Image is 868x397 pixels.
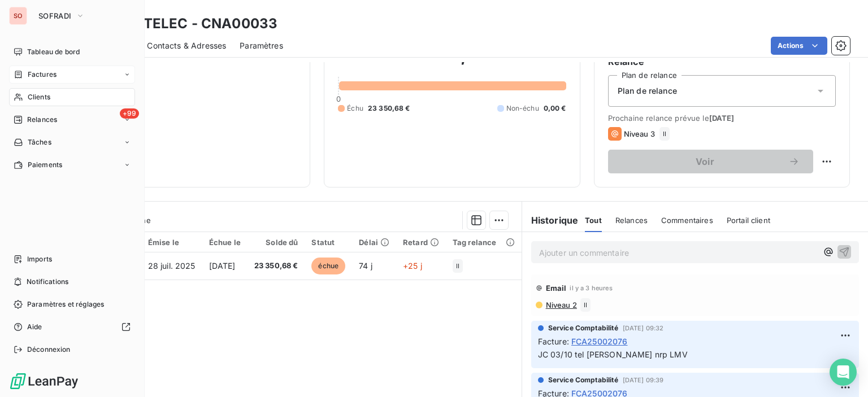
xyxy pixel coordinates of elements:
span: Commentaires [661,216,713,225]
span: Non-échu [506,103,539,114]
a: Aide [9,318,135,336]
span: [DATE] [709,114,735,123]
div: Solde dû [254,238,298,247]
span: FCA25002076 [571,335,628,347]
span: Relances [615,216,648,225]
span: SOFRADI [38,11,71,20]
span: il y a 3 heures [570,285,612,291]
div: Retard [403,238,439,247]
span: +99 [120,108,139,119]
span: II [456,263,459,269]
span: [DATE] 09:39 [623,377,664,383]
span: Tâches [28,137,51,147]
div: Émise le [148,238,196,247]
span: [DATE] [209,261,236,271]
span: Relances [27,115,57,125]
span: Déconnexion [27,344,71,355]
span: Paramètres [240,40,283,51]
img: Logo LeanPay [9,372,79,390]
span: 23 350,68 € [254,260,298,272]
span: Imports [27,254,52,264]
span: Contacts & Adresses [147,40,226,51]
span: JC 03/10 tel [PERSON_NAME] nrp LMV [538,350,688,359]
span: Facture : [538,335,569,347]
span: Échu [347,103,363,114]
span: Tableau de bord [27,47,80,57]
span: Email [546,283,567,293]
h3: CLIMATELEC - CNA00033 [99,14,277,34]
button: Actions [771,37,827,55]
button: Voir [608,150,813,173]
div: Délai [359,238,389,247]
div: Tag relance [453,238,510,247]
div: SO [9,7,27,25]
div: Statut [311,238,345,247]
span: Factures [28,69,57,80]
span: Notifications [27,277,68,287]
span: Niveau 3 [624,129,655,138]
span: 28 juil. 2025 [148,261,196,271]
span: II [663,130,666,137]
span: Prochaine relance prévue le [608,114,836,123]
span: II [584,302,587,308]
h6: Historique [522,213,579,227]
span: 23 350,68 € [368,103,410,114]
span: Portail client [727,216,770,225]
span: Paiements [28,160,62,170]
span: Niveau 2 [545,300,577,309]
span: 74 j [359,261,372,271]
span: Plan de relance [618,85,677,97]
span: échue [311,258,345,274]
span: Tout [585,216,602,225]
span: 0,00 € [544,103,566,114]
span: Aide [27,322,42,332]
div: Open Intercom Messenger [830,359,857,386]
span: Voir [622,157,788,166]
span: [DATE] 09:32 [623,325,664,331]
span: Service Comptabilité [548,323,618,333]
span: Paramètres et réglages [27,299,104,309]
span: Clients [28,92,50,102]
div: Échue le [209,238,241,247]
span: 0 [336,94,341,103]
span: Service Comptabilité [548,375,618,385]
span: +25 j [403,261,422,271]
